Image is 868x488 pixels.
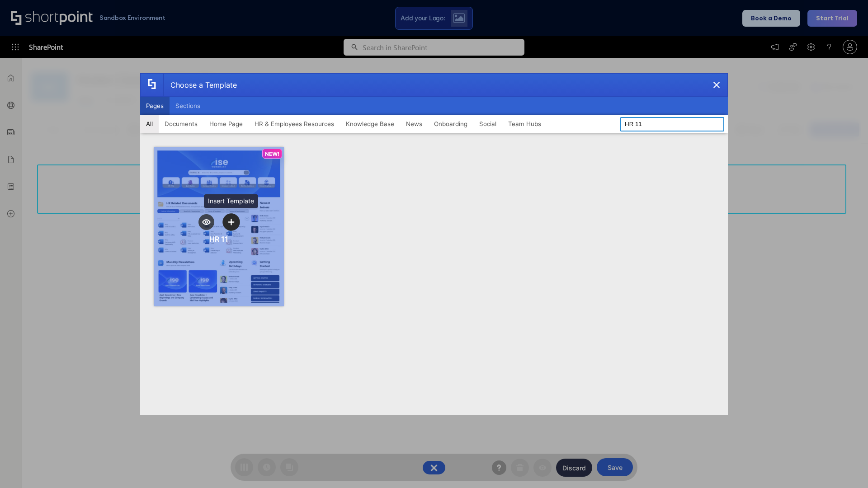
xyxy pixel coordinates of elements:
[473,115,502,133] button: Social
[265,150,279,157] p: NEW!
[620,117,724,131] input: Search
[140,97,170,115] button: Pages
[400,115,428,133] button: News
[502,115,547,133] button: Team Hubs
[428,115,473,133] button: Onboarding
[823,445,868,488] iframe: Chat Widget
[249,115,340,133] button: HR & Employees Resources
[209,235,228,244] div: HR 11
[159,115,203,133] button: Documents
[340,115,400,133] button: Knowledge Base
[203,115,249,133] button: Home Page
[140,115,159,133] button: All
[163,74,237,96] div: Choose a Template
[140,73,728,415] div: template selector
[170,97,206,115] button: Sections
